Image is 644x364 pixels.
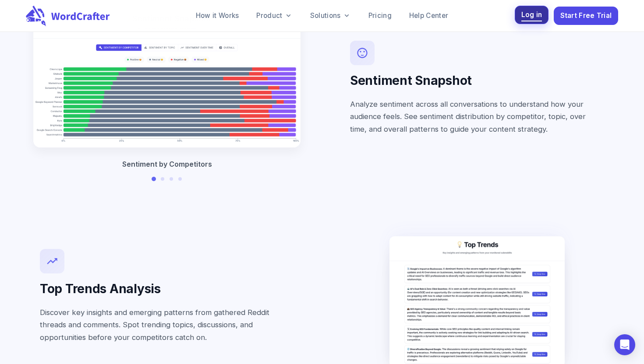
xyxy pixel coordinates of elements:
p: Sentiment by Competitors [122,159,212,169]
span: Start Free Trial [560,10,612,22]
a: Solutions [303,7,358,24]
a: Pricing [361,7,399,24]
button: Start Free Trial [554,7,618,25]
a: Product [249,7,299,24]
h4: Sentiment Snapshot [350,72,604,89]
span: Log in [521,9,542,21]
a: How it Works [189,7,246,24]
p: Analyze sentiment across all conversations to understand how your audience feels. See sentiment d... [350,98,604,136]
h4: Top Trends Analysis [40,280,294,297]
p: Discover key insights and emerging patterns from gathered Reddit threads and comments. Spot trend... [40,306,294,344]
div: Open Intercom Messenger [614,334,635,355]
a: Help Center [402,7,455,24]
img: Sentiment by Competitors [33,8,301,147]
button: Log in [515,6,548,24]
